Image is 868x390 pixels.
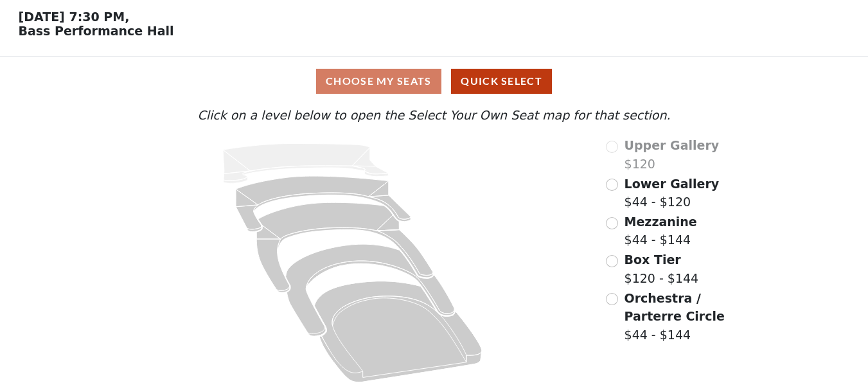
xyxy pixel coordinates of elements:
[624,253,681,267] span: Box Tier
[624,289,750,344] label: $44 - $144
[451,69,552,94] button: Quick Select
[236,176,411,231] path: Lower Gallery - Seats Available: 165
[624,213,697,249] label: $44 - $144
[624,291,725,324] span: Orchestra / Parterre Circle
[624,177,720,191] span: Lower Gallery
[223,144,389,184] path: Upper Gallery - Seats Available: 0
[624,138,720,152] span: Upper Gallery
[624,215,697,229] span: Mezzanine
[624,251,699,287] label: $120 - $144
[624,136,720,173] label: $120
[314,281,482,382] path: Orchestra / Parterre Circle - Seats Available: 37
[624,175,720,211] label: $44 - $120
[118,106,750,125] p: Click on a level below to open the Select Your Own Seat map for that section.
